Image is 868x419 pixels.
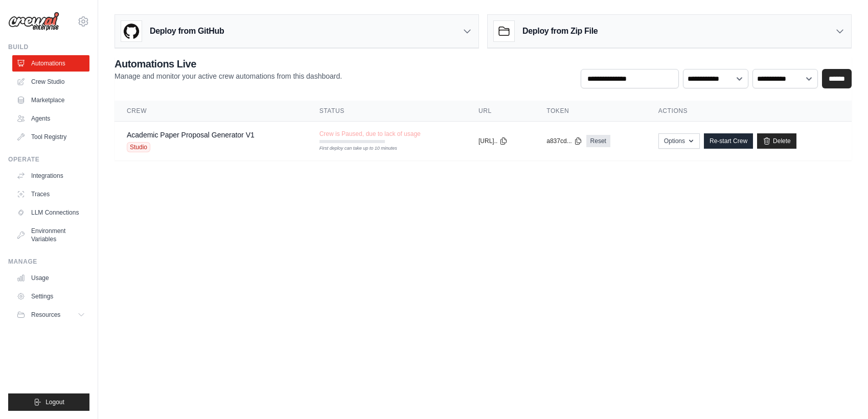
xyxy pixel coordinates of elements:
[12,204,89,221] a: LLM Connections
[534,101,646,122] th: Token
[45,398,64,406] span: Logout
[150,25,224,37] h3: Deploy from GitHub
[12,223,89,247] a: Environment Variables
[12,129,89,145] a: Tool Registry
[12,110,89,127] a: Agents
[307,101,466,122] th: Status
[12,307,89,323] button: Resources
[319,130,421,138] span: Crew is Paused, due to lack of usage
[757,133,796,149] a: Delete
[12,168,89,184] a: Integrations
[12,74,89,90] a: Crew Studio
[546,137,582,145] button: a837cd...
[704,133,753,149] a: Re-start Crew
[8,393,89,411] button: Logout
[12,92,89,108] a: Marketplace
[121,21,142,41] img: GitHub Logo
[31,311,60,319] span: Resources
[115,57,342,71] h2: Automations Live
[658,133,700,149] button: Options
[8,43,89,51] div: Build
[12,55,89,72] a: Automations
[127,131,255,139] a: Academic Paper Proposal Generator V1
[586,135,610,147] a: Reset
[8,155,89,164] div: Operate
[8,12,59,31] img: Logo
[115,71,342,81] p: Manage and monitor your active crew automations from this dashboard.
[466,101,534,122] th: URL
[12,288,89,305] a: Settings
[127,142,150,152] span: Studio
[12,186,89,202] a: Traces
[646,101,852,122] th: Actions
[319,145,385,152] div: First deploy can take up to 10 minutes
[12,270,89,286] a: Usage
[115,101,307,122] th: Crew
[8,258,89,266] div: Manage
[522,25,598,37] h3: Deploy from Zip File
